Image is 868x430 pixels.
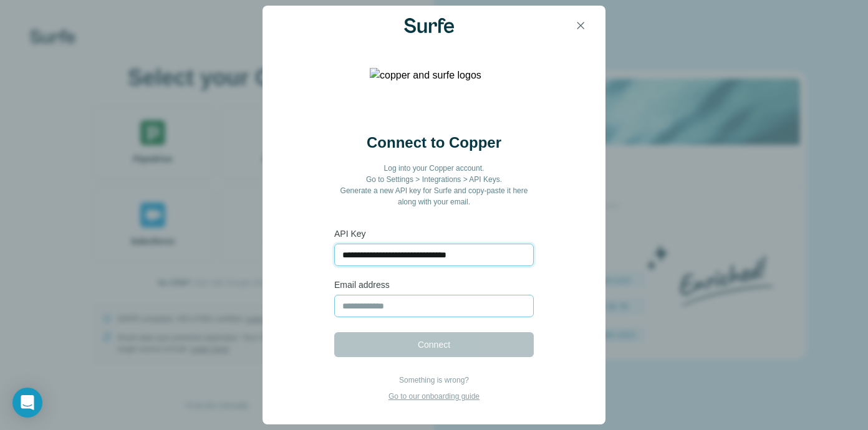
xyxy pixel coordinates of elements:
[334,227,534,240] label: API Key
[388,375,480,386] p: Something is wrong?
[388,391,480,402] p: Go to our onboarding guide
[334,279,534,291] label: Email address
[367,133,501,153] h2: Connect to Copper
[404,18,454,33] img: Surfe Logo
[370,68,498,118] img: copper and surfe logos
[334,163,534,208] p: Log into your Copper account. Go to Settings > Integrations > API Keys. Generate a new API key fo...
[12,388,42,418] div: Open Intercom Messenger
